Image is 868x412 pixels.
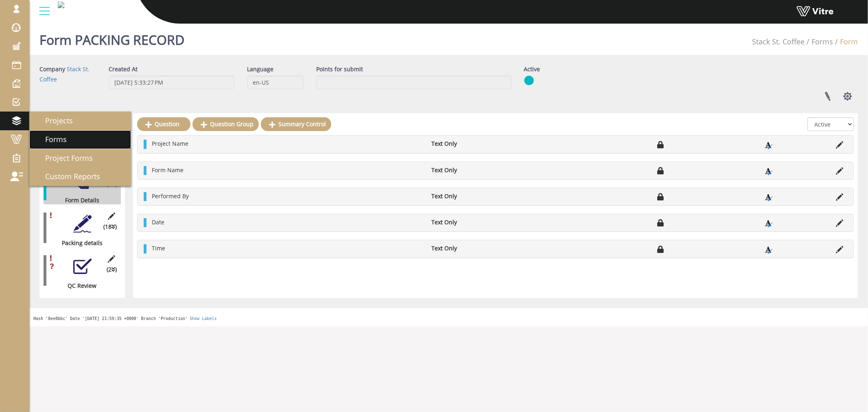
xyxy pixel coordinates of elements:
span: Custom Reports [35,171,100,181]
li: Text Only [428,192,533,200]
li: Text Only [428,244,533,252]
div: Packing details [44,239,115,247]
li: Text Only [428,218,533,226]
label: Active [524,65,540,73]
span: Date [152,218,164,226]
div: Form Details [44,196,115,204]
a: Summary Control [261,117,331,131]
a: Custom Reports [29,167,131,186]
span: Performed By [152,192,189,200]
a: Question [137,117,190,131]
span: Hash '8ee0bbc' Date '[DATE] 21:59:35 +0000' Branch 'Production' [33,316,188,321]
li: Text Only [428,166,533,174]
span: (18 ) [103,223,117,231]
a: Forms [29,130,131,149]
span: Forms [35,134,67,144]
a: Stack St. Coffee [752,37,805,46]
label: Language [247,65,273,73]
img: yes [524,75,534,85]
span: Time [152,244,165,252]
a: Forms [811,37,833,46]
li: Text Only [428,140,533,148]
span: Project Forms [35,153,93,163]
h1: Form PACKING RECORD [39,20,184,55]
div: QC Review [44,282,115,290]
span: Project Name [152,140,188,147]
img: 779054e5-6580-42d8-bd1d-359043ecf874.png [58,2,64,8]
a: Show Labels [190,316,216,321]
li: Form [833,37,858,47]
span: Projects [35,116,73,125]
a: Question Group [192,117,259,131]
span: (2 ) [107,265,117,274]
a: Project Forms [29,149,131,168]
label: Points for submit [316,65,363,73]
label: Company [39,65,65,73]
span: Form Name [152,166,184,174]
label: Created At [109,65,138,73]
a: Projects [29,112,131,130]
